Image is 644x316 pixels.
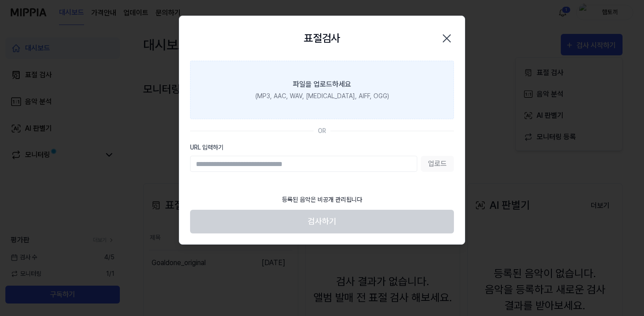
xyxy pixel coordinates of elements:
div: 파일을 업로드하세요 [293,79,351,90]
div: 등록된 음악은 비공개 관리됩니다 [276,190,368,210]
div: OR [318,126,326,136]
label: URL 입력하기 [190,143,454,152]
h2: 표절검사 [304,30,340,46]
div: (MP3, AAC, WAV, [MEDICAL_DATA], AIFF, OGG) [255,91,389,101]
